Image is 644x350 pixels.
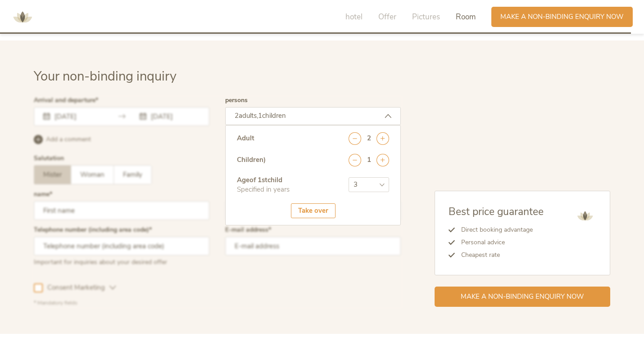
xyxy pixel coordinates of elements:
[249,175,256,184] font: of
[367,155,371,164] font: 1
[225,96,248,104] font: persons
[461,225,533,234] font: Direct booking advantage
[449,205,544,219] font: Best price guarantee
[367,134,371,143] font: 2
[237,185,290,194] font: Specified in years
[500,12,624,21] font: Make a non-binding enquiry now
[237,134,254,143] font: Adult
[461,238,505,247] font: Personal advice
[574,205,596,227] img: AMONTI & LUNARIS wellness resort
[378,12,396,22] font: Offer
[258,175,268,184] font: 1st
[258,111,262,120] font: 1
[345,12,363,22] font: hotel
[239,111,258,120] font: adults,
[461,292,584,301] font: Make a non-binding enquiry now
[34,67,177,85] font: Your non-binding inquiry
[235,111,239,120] font: 2
[9,13,36,20] a: AMONTI & LUNARIS wellness resort
[412,12,440,22] font: Pictures
[456,12,476,22] font: Room
[262,111,286,120] font: children
[298,206,328,215] font: Take over
[268,175,282,184] font: child
[9,4,36,31] img: AMONTI & LUNARIS wellness resort
[237,175,249,184] font: Age
[237,155,266,164] font: Children)
[461,251,500,259] font: Cheapest rate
